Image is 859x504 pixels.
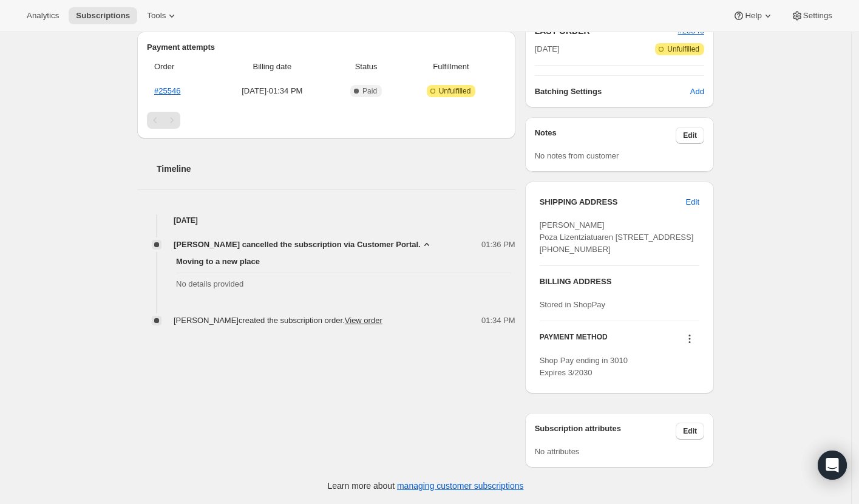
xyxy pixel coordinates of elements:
[481,239,515,251] span: 01:36 PM
[535,447,580,456] span: No attributes
[667,44,699,54] span: Unfulfilled
[76,11,130,21] span: Subscriptions
[540,332,608,349] h3: PAYMENT METHOD
[683,131,697,140] span: Edit
[784,7,840,24] button: Settings
[439,86,471,96] span: Unfulfilled
[336,61,396,73] span: Status
[683,426,697,436] span: Edit
[535,43,560,55] span: [DATE]
[157,163,515,175] h2: Timeline
[535,86,690,98] h6: Batching Settings
[147,41,506,53] h2: Payment attempts
[679,192,707,212] button: Edit
[174,316,382,325] span: [PERSON_NAME] created the subscription order.
[676,423,704,440] button: Edit
[803,11,832,21] span: Settings
[540,276,699,288] h3: BILLING ADDRESS
[818,451,847,480] div: Open Intercom Messenger
[683,82,711,101] button: Add
[147,53,212,80] th: Order
[137,214,515,226] h4: [DATE]
[540,300,605,309] span: Stored in ShopPay
[676,127,704,144] button: Edit
[535,127,676,144] h3: Notes
[147,11,166,21] span: Tools
[174,239,433,251] button: [PERSON_NAME] cancelled the subscription via Customer Portal.
[481,315,515,327] span: 01:34 PM
[745,11,761,21] span: Help
[176,256,511,268] span: Moving to a new place
[362,86,377,96] span: Paid
[19,7,66,24] button: Analytics
[154,86,180,95] a: #25546
[535,151,619,160] span: No notes from customer
[535,423,676,440] h3: Subscription attributes
[216,85,328,97] span: [DATE] · 01:34 PM
[328,480,524,492] p: Learn more about
[404,61,498,73] span: Fulfillment
[345,316,382,325] a: View order
[690,86,704,98] span: Add
[216,61,328,73] span: Billing date
[540,356,628,377] span: Shop Pay ending in 3010 Expires 3/2030
[540,196,686,208] h3: SHIPPING ADDRESS
[27,11,59,21] span: Analytics
[147,112,506,129] nav: Pagination
[176,278,511,290] span: No details provided
[69,7,137,24] button: Subscriptions
[686,196,699,208] span: Edit
[397,481,524,491] a: managing customer subscriptions
[540,220,694,254] span: [PERSON_NAME] Poza Lizentziatuaren [STREET_ADDRESS] [PHONE_NUMBER]
[174,239,421,251] span: [PERSON_NAME] cancelled the subscription via Customer Portal.
[725,7,781,24] button: Help
[140,7,185,24] button: Tools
